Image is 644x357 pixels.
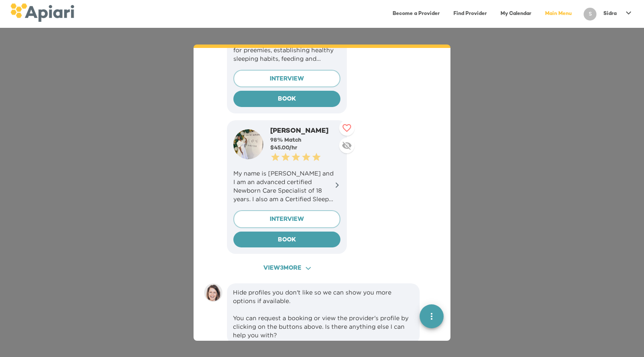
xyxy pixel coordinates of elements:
button: quick menu [420,305,444,329]
button: View3more [227,261,347,277]
img: user-photo-123-1756243751397.jpeg [233,129,263,159]
img: amy.37686e0395c82528988e.png [204,283,223,302]
div: Hide profiles you don't like so we can show you more options if available. You can request a book... [233,288,414,339]
p: My name is [PERSON_NAME] and I am an advanced certified Newborn Care Specialist of 18 years. I al... [233,169,340,203]
span: BOOK [240,94,334,105]
span: INTERVIEW [241,214,333,225]
div: S [584,8,596,21]
span: View 3 more [235,263,339,274]
button: BOOK [233,232,340,248]
a: My Calendar [495,5,537,23]
button: BOOK [233,91,340,107]
button: Descend provider in search [339,138,355,153]
a: Find Provider [448,5,492,23]
img: logo [10,3,74,22]
p: Sidra [603,10,617,18]
span: BOOK [240,235,334,246]
div: $ 45.00 /hr [270,144,340,152]
a: Become a Provider [388,5,445,23]
a: Main Menu [540,5,577,23]
button: INTERVIEW [233,70,340,88]
div: [PERSON_NAME] [270,127,340,137]
div: 98 % Match [270,137,340,144]
button: Like [339,120,355,136]
span: INTERVIEW [241,74,333,85]
button: INTERVIEW [233,210,340,228]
